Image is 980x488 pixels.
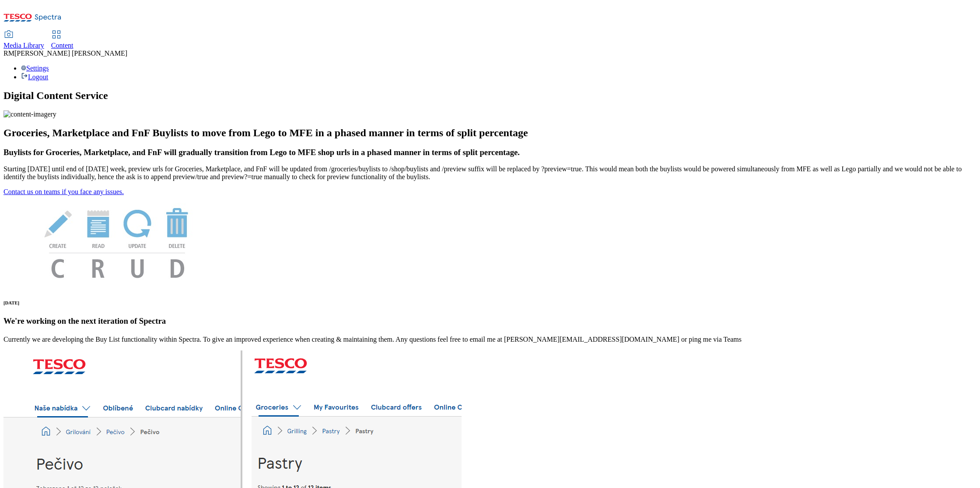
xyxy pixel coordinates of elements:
a: Contact us on teams if you face any issues. [3,188,124,195]
img: News Image [3,196,231,287]
a: Media Library [3,31,44,50]
span: RM [3,50,14,57]
span: [PERSON_NAME] [PERSON_NAME] [14,50,127,57]
a: Logout [21,73,48,81]
h3: We're working on the next iteration of Spectra [3,316,976,326]
h3: Buylists for Groceries, Marketplace, and FnF will gradually transition from Lego to MFE shop urls... [3,148,976,157]
h6: [DATE] [3,300,976,305]
a: Content [51,31,73,50]
h2: Groceries, Marketplace and FnF Buylists to move from Lego to MFE in a phased manner in terms of s... [3,127,976,139]
h1: Digital Content Service [3,90,976,102]
span: Content [51,42,73,49]
a: Settings [21,64,49,72]
p: Starting [DATE] until end of [DATE] week, preview urls for Groceries, Marketplace, and FnF will b... [3,165,976,181]
img: content-imagery [3,110,56,118]
p: Currently we are developing the Buy List functionality within Spectra. To give an improved experi... [3,336,976,343]
span: Media Library [3,42,44,49]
